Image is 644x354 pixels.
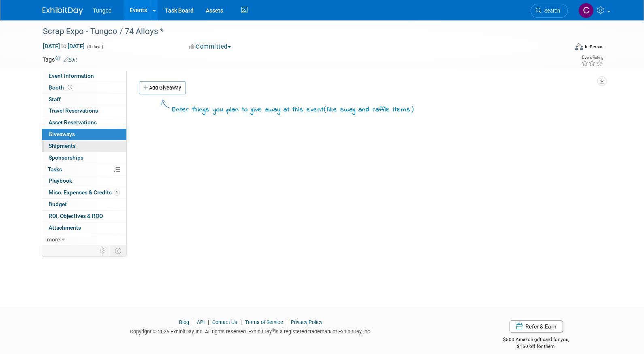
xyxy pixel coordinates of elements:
img: Chris Capps [578,3,594,18]
a: Privacy Policy [291,319,322,325]
a: Travel Reservations [42,105,126,117]
div: Scrap Expo - Tungco / 74 Alloys * [40,24,556,39]
a: Booth [42,82,126,94]
span: | [206,319,211,325]
span: Sponsorships [49,154,83,161]
span: Misc. Expenses & Credits [49,189,120,196]
div: Copyright © 2025 ExhibitDay, Inc. All rights reserved. ExhibitDay is a registered trademark of Ex... [43,326,459,335]
a: Staff [42,94,126,105]
span: | [190,319,196,325]
span: (3 days) [86,44,103,49]
img: Format-Inperson.png [575,43,583,50]
div: In-Person [584,44,603,50]
span: 1 [114,190,120,196]
a: Attachments [42,222,126,234]
div: $500 Amazon gift card for you, [471,331,602,350]
td: Toggle Event Tabs [110,245,127,256]
span: Shipments [49,143,76,149]
span: Attachments [49,224,81,231]
span: Search [542,8,560,14]
sup: ® [272,328,275,333]
span: Tasks [48,166,62,173]
a: Event Information [42,70,126,82]
button: Committed [186,43,234,51]
a: Add Giveaway [139,81,186,94]
span: Playbook [49,177,72,184]
a: Refer & Earn [510,320,563,333]
a: Sponsorships [42,152,126,164]
td: Personalize Event Tab Strip [96,245,110,256]
a: Shipments [42,141,126,152]
span: Booth [49,84,74,91]
a: Terms of Service [245,319,283,325]
span: Asset Reservations [49,119,97,126]
span: ( [324,105,327,113]
a: API [197,319,205,325]
div: Event Rating [581,55,603,60]
img: ExhibitDay [43,7,83,15]
div: Enter things you plan to give away at this event like swag and raffle items [172,104,414,115]
span: Event Information [49,73,94,79]
a: Budget [42,199,126,210]
a: Asset Reservations [42,117,126,128]
span: | [239,319,244,325]
a: Giveaways [42,129,126,140]
span: Booth not reserved yet [66,84,74,90]
span: | [284,319,290,325]
a: Edit [64,57,77,63]
a: Tasks [42,164,126,175]
a: Contact Us [212,319,237,325]
span: Giveaways [49,131,75,137]
a: more [42,234,126,245]
a: Playbook [42,175,126,187]
span: to [60,43,68,49]
a: Misc. Expenses & Credits1 [42,187,126,198]
div: $150 off for them. [471,343,602,350]
span: Budget [49,201,67,207]
span: ) [411,105,414,113]
span: [DATE] [DATE] [43,43,85,50]
a: Blog [179,319,189,325]
span: Staff [49,96,61,102]
span: Travel Reservations [49,107,98,114]
a: ROI, Objectives & ROO [42,211,126,222]
div: Event Format [520,42,603,54]
span: Tungco [93,7,111,14]
td: Tags [43,55,77,64]
a: Search [531,4,568,18]
span: more [47,236,60,243]
span: ROI, Objectives & ROO [49,213,103,219]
